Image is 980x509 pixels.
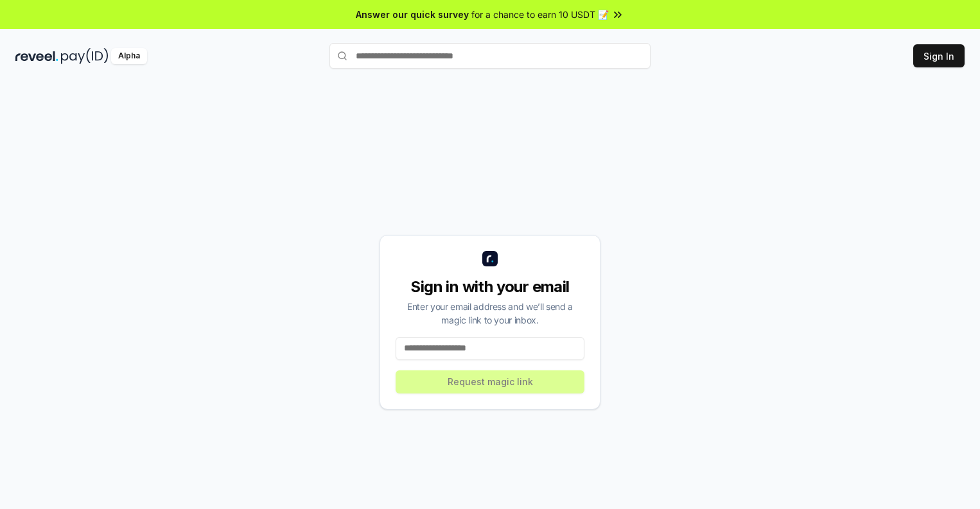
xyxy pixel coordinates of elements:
[111,48,147,64] div: Alpha
[471,8,609,21] span: for a chance to earn 10 USDT 📝
[15,48,58,64] img: reveel_dark
[396,300,584,327] div: Enter your email address and we’ll send a magic link to your inbox.
[482,251,498,266] img: logo_small
[913,44,965,67] button: Sign In
[396,277,584,297] div: Sign in with your email
[356,8,469,21] span: Answer our quick survey
[61,48,109,64] img: pay_id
